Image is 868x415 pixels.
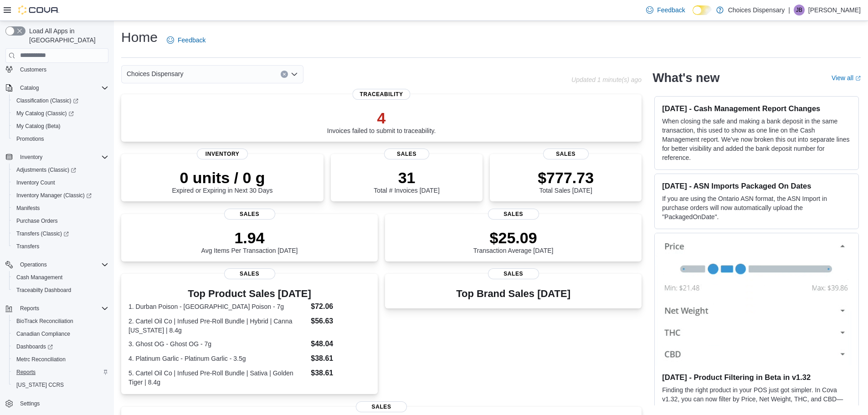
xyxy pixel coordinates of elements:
[9,340,112,353] a: Dashboards
[16,287,71,294] span: Traceabilty Dashboard
[538,169,594,194] div: Total Sales [DATE]
[9,176,112,189] button: Inventory Count
[16,303,108,314] span: Reports
[16,259,51,270] button: Operations
[384,149,430,159] span: Sales
[172,169,273,187] p: 0 units / 0 g
[9,315,112,328] button: BioTrack Reconciliation
[311,353,370,364] dd: $38.61
[128,339,307,348] dt: 3. Ghost OG - Ghost OG - 7g
[728,5,785,15] p: Choices Dispensary
[374,169,439,194] div: Total # Invoices [DATE]
[13,215,108,226] span: Purchase Orders
[13,164,108,175] span: Adjustments (Classic)
[16,274,62,281] span: Cash Management
[197,149,248,159] span: Inventory
[9,215,112,227] button: Purchase Orders
[121,28,158,46] h1: Home
[2,82,112,94] button: Catalog
[13,177,108,188] span: Inventory Count
[13,133,108,144] span: Promotions
[16,123,61,130] span: My Catalog (Beta)
[9,328,112,340] button: Canadian Compliance
[172,169,273,194] div: Expired or Expiring in Next 30 Days
[473,229,554,254] div: Transaction Average [DATE]
[9,353,112,366] button: Metrc Reconciliation
[18,5,59,15] img: Cova
[9,133,112,145] button: Promotions
[16,82,108,93] span: Catalog
[642,1,688,19] a: Feedback
[16,192,92,199] span: Inventory Manager (Classic)
[9,379,112,391] button: [US_STATE] CCRS
[13,203,43,214] a: Manifests
[127,68,184,79] span: Choices Dispensary
[16,243,39,250] span: Transfers
[13,190,108,201] span: Inventory Manager (Classic)
[201,229,298,254] div: Avg Items Per Transaction [DATE]
[16,217,58,225] span: Purchase Orders
[693,15,693,15] span: Dark Mode
[9,227,112,240] a: Transfers (Classic)
[128,369,307,387] dt: 5. Cartel Oil Co | Infused Pre-Roll Bundle | Sativa | Golden Tiger | 8.4g
[9,202,112,215] button: Manifests
[20,66,46,73] span: Customers
[13,177,59,188] a: Inventory Count
[9,284,112,297] button: Traceabilty Dashboard
[20,261,47,268] span: Operations
[538,169,594,187] p: $777.73
[311,368,370,379] dd: $38.61
[128,354,307,363] dt: 4. Platinum Garlic - Platinum Garlic - 3.5g
[20,400,40,407] span: Settings
[13,121,108,132] span: My Catalog (Beta)
[13,108,108,119] span: My Catalog (Classic)
[662,117,851,162] p: When closing the safe and making a bank deposit in the same transaction, this used to show as one...
[662,373,851,382] h3: [DATE] - Product Filtering in Beta in v1.32
[16,166,76,174] span: Adjustments (Classic)
[128,302,307,311] dt: 1. Durban Poison - [GEOGRAPHIC_DATA] Poison - 7g
[9,94,112,107] a: Classification (Classic)
[353,89,411,100] span: Traceability
[163,31,209,49] a: Feedback
[662,194,851,221] p: If you are using the Ontario ASN format, the ASN Import in purchase orders will now automatically...
[13,95,108,106] span: Classification (Classic)
[20,154,42,161] span: Inventory
[16,230,69,237] span: Transfers (Classic)
[9,107,112,120] a: My Catalog (Classic)
[13,95,82,106] a: Classification (Classic)
[291,71,298,78] button: Open list of options
[9,120,112,133] button: My Catalog (Beta)
[16,135,44,143] span: Promotions
[13,228,72,239] a: Transfers (Classic)
[652,71,719,85] h2: What's new
[16,303,43,314] button: Reports
[311,301,370,312] dd: $72.06
[832,74,861,82] a: View allExternal link
[13,228,108,239] span: Transfers (Classic)
[13,164,80,175] a: Adjustments (Classic)
[473,229,554,247] p: $25.09
[16,64,50,75] a: Customers
[2,302,112,315] button: Reports
[13,367,39,378] a: Reports
[16,330,70,338] span: Canadian Compliance
[16,110,74,117] span: My Catalog (Classic)
[13,341,108,352] span: Dashboards
[16,97,78,104] span: Classification (Classic)
[662,181,851,190] h3: [DATE] - ASN Imports Packaged On Dates
[13,316,77,327] a: BioTrack Reconciliation
[128,317,307,335] dt: 2. Cartel Oil Co | Infused Pre-Roll Bundle | Hybrid | Canna [US_STATE] | 8.4g
[26,26,108,45] span: Load All Apps in [GEOGRAPHIC_DATA]
[311,316,370,327] dd: $56.63
[488,268,539,279] span: Sales
[9,240,112,253] button: Transfers
[13,133,48,144] a: Promotions
[13,354,108,365] span: Metrc Reconciliation
[13,272,66,283] a: Cash Management
[456,288,570,299] h3: Top Brand Sales [DATE]
[796,5,802,15] span: JB
[16,152,108,163] span: Inventory
[16,82,42,93] button: Catalog
[224,268,275,279] span: Sales
[9,366,112,379] button: Reports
